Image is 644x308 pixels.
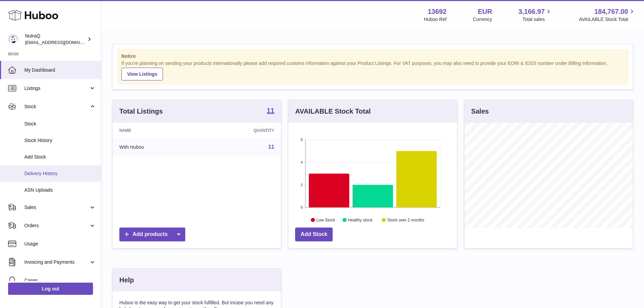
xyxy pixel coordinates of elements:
[478,7,492,16] strong: EUR
[25,33,86,46] div: NutraQ
[348,217,373,222] text: Healthy stock
[201,123,281,138] th: Quantity
[24,85,89,92] span: Listings
[301,183,303,187] text: 2
[24,154,96,160] span: Add Stock
[119,276,134,285] h3: Help
[387,217,424,222] text: Stock over 2 months
[522,16,552,23] span: Total sales
[295,107,371,116] h3: AVAILABLE Stock Total
[8,283,93,295] a: Log out
[24,137,96,144] span: Stock History
[579,7,636,23] a: 184,767.00 AVAILABLE Stock Total
[301,160,303,164] text: 4
[24,103,89,110] span: Stock
[268,144,275,150] a: 11
[316,217,335,222] text: Low Stock
[424,16,447,23] div: Huboo Ref
[267,107,274,114] strong: 11
[25,40,99,45] span: [EMAIL_ADDRESS][DOMAIN_NAME]
[24,187,96,193] span: ASN Uploads
[24,222,89,229] span: Orders
[119,107,163,116] h3: Total Listings
[24,277,96,284] span: Cases
[301,205,303,209] text: 0
[24,204,89,211] span: Sales
[24,241,96,247] span: Usage
[121,60,624,80] div: If you're planning on sending your products internationally please add required customs informati...
[24,121,96,127] span: Stock
[24,170,96,177] span: Delivery History
[579,16,636,23] span: AVAILABLE Stock Total
[267,107,274,115] a: 11
[24,259,89,265] span: Invoicing and Payments
[301,138,303,142] text: 6
[473,16,492,23] div: Currency
[594,7,628,16] span: 184,767.00
[295,228,333,241] a: Add Stock
[471,107,489,116] h3: Sales
[428,7,447,16] strong: 13692
[519,7,553,23] a: 3,166.97 Total sales
[121,68,163,80] a: View Listings
[8,34,18,44] img: internalAdmin-13692@internal.huboo.com
[519,7,545,16] span: 3,166.97
[113,138,201,156] td: With Huboo
[119,228,185,241] a: Add products
[121,53,624,60] strong: Notice
[113,123,201,138] th: Name
[24,67,96,73] span: My Dashboard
